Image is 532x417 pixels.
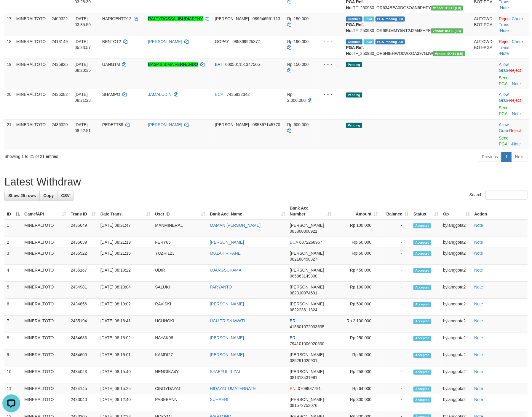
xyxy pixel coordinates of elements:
td: · · [496,36,529,59]
a: CSV [57,191,74,201]
td: - [381,316,411,333]
span: Copy [43,194,54,198]
span: Rp 190.000 [287,39,309,44]
td: - [381,350,411,367]
td: · [496,89,529,119]
td: - [381,299,411,316]
th: Bank Acc. Number: activate to sort column ascending [287,203,334,220]
td: [DATE] 08:19:22 [98,265,153,282]
td: 20 [4,89,14,119]
span: SHAMPO [102,92,120,97]
span: BNI [290,386,297,391]
a: Note [474,240,483,245]
a: Note [474,302,483,307]
span: 2435925 [52,62,68,67]
a: SUHAERI [210,397,228,402]
td: YUZRI123 [153,248,207,265]
a: [PERSON_NAME] [148,123,182,127]
a: Next [511,152,528,162]
a: Send PGA [499,75,509,86]
td: UCUHOKI [153,316,207,333]
span: BENTO12 [102,39,121,44]
td: 5 [4,282,22,299]
span: Marked by bylanggota2 [364,39,374,45]
span: Copy 089646561113 to clipboard [253,16,280,21]
td: AUTOWD-BOT-PGA [472,13,497,36]
td: · · [496,13,529,36]
a: Reject [499,39,511,44]
td: [DATE] 08:18:41 [98,316,153,333]
td: bylanggota2 [441,220,472,237]
td: [DATE] 08:21:16 [98,248,153,265]
span: Copy 082223611324 to clipboard [290,308,317,313]
a: UJANGSUKAMA [210,268,242,273]
td: PASEBANN [153,394,207,411]
td: 6 [4,299,22,316]
td: - [381,248,411,265]
td: MINERALTOTO [22,237,68,248]
span: Rp 150.000 [287,62,309,67]
td: [DATE] 08:12:40 [98,394,153,411]
td: Rp 100,000 [334,220,381,237]
td: 17 [4,13,14,36]
span: Marked by bylanggota2 [364,17,374,22]
td: Rp 50,000 [334,248,381,265]
span: [DATE] 08:22:51 [75,123,91,133]
span: Accepted [413,223,431,229]
span: Accepted [413,370,431,375]
span: [PERSON_NAME] [290,353,324,357]
td: 10 [4,367,22,383]
td: Rp 50,000 [334,237,381,248]
td: bylanggota2 [441,299,472,316]
span: Accepted [413,336,431,341]
a: MAMAN [PERSON_NAME] [210,223,261,228]
a: [PERSON_NAME] [210,302,244,307]
td: Rp 250,000 [334,333,381,350]
td: 2435167 [68,265,98,282]
td: - [381,333,411,350]
div: - - - [319,92,341,98]
td: NAYAK98 [153,333,207,350]
span: PGA Pending [376,17,405,22]
td: 18 [4,36,14,59]
span: [PERSON_NAME] [290,285,324,290]
td: Rp 50,000 [334,350,381,367]
td: · [496,119,529,150]
td: MINERALTOTO [22,333,68,350]
span: Copy 085369925377 to clipboard [232,39,260,44]
td: - [381,383,411,394]
th: User ID: activate to sort column ascending [153,203,207,220]
td: - [381,220,411,237]
a: Note [512,81,521,86]
span: Vendor URL: https://dashboard.q2checkout.com/secure [431,6,463,11]
td: · [496,59,529,89]
a: Reject [509,129,521,133]
a: Note [500,28,509,33]
span: Copy 000501151347505 to clipboard [225,62,260,67]
td: [DATE] 08:21:19 [98,237,153,248]
td: bylanggota2 [441,350,472,367]
td: bylanggota2 [441,265,472,282]
td: MINERALTOTO [22,299,68,316]
span: [PERSON_NAME] [290,251,324,256]
span: Accepted [413,268,431,273]
td: Rp 100,000 [334,282,381,299]
th: Op: activate to sort column ascending [441,203,472,220]
span: GOPAY [215,39,229,44]
span: 2400322 [52,16,68,21]
span: PEDETT88 [102,123,123,127]
div: - - - [319,122,341,128]
span: [PERSON_NAME] [290,268,324,273]
span: [DATE] 08:20:35 [75,62,91,73]
span: Copy 7435832342 to clipboard [227,92,250,97]
span: CSV [61,194,70,198]
span: Rp 600.000 [287,123,309,127]
span: Accepted [413,240,431,245]
td: - [381,367,411,383]
a: Reject [509,68,521,73]
div: - - - [319,61,341,67]
span: Copy 081313431991 to clipboard [290,375,317,380]
td: MINERALTOTO [22,350,68,367]
td: bylanggota2 [441,282,472,299]
span: BRI [290,336,297,340]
